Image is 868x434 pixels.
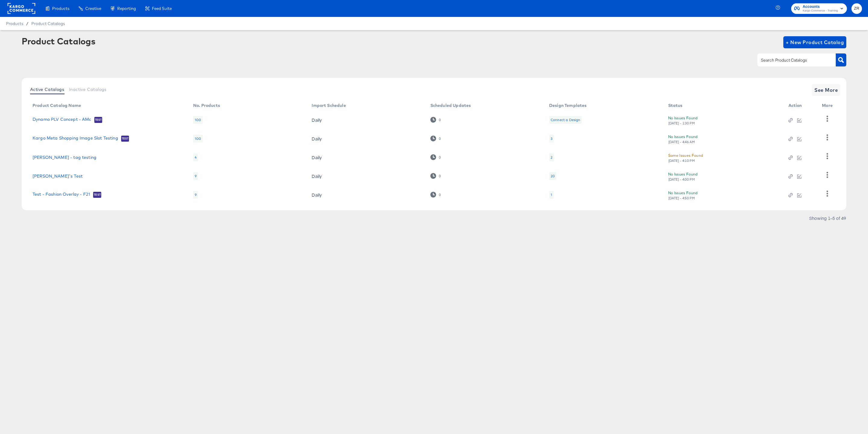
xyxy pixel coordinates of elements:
div: 0 [439,174,441,178]
span: Products [52,6,69,11]
div: Showing 1–5 of 49 [809,216,846,220]
button: See More [812,84,840,96]
span: Active Catalogs [30,87,64,92]
button: AccountsKargo Commerce - Training [791,3,847,14]
div: 4 [193,153,198,161]
th: Action [784,101,817,111]
a: Test - Fashion Overlay - F21 [33,192,90,198]
div: 0 [430,136,441,141]
span: Test [93,192,101,197]
div: Connect a Design [549,116,582,124]
div: Product Catalog Name [33,103,81,108]
div: 20 [551,174,555,178]
td: Daily [307,148,425,167]
div: 2 [549,153,554,161]
div: Connect a Design [551,117,580,122]
div: 2 [551,155,552,160]
div: 9 [193,172,198,180]
div: Design Templates [549,103,587,108]
button: + New Product Catalog [783,36,846,48]
td: Daily [307,185,425,204]
div: [DATE] - 4:10 PM [668,159,695,163]
td: Daily [307,129,425,148]
div: 9 [193,191,198,199]
span: ZR [854,5,860,12]
div: 3 [549,135,554,143]
a: [PERSON_NAME]'s Test [33,174,83,178]
a: Product Catalogs [31,21,65,26]
div: 1 [551,192,552,197]
div: 0 [430,173,441,179]
div: 0 [430,192,441,198]
div: Some Issues Found [668,152,703,159]
span: See More [814,86,838,94]
span: Products [6,21,23,26]
div: Scheduled Updates [430,103,471,108]
button: Some Issues Found[DATE] - 4:10 PM [668,152,703,163]
td: Daily [307,111,425,129]
td: Daily [307,167,425,185]
div: Import Schedule [312,103,346,108]
span: Test [121,136,129,141]
div: Product Catalogs [22,36,95,46]
div: 0 [430,154,441,160]
div: 0 [430,117,441,123]
div: 3 [551,136,552,141]
th: More [817,101,840,111]
a: Kargo Meta Shopping Image Slot Testing [33,136,118,142]
a: Dynamo PLV Concept - AMc [33,117,91,123]
span: Creative [85,6,101,11]
div: 1 [549,191,554,199]
div: 0 [439,193,441,197]
span: Reporting [117,6,136,11]
span: Test [94,117,102,122]
div: 0 [439,155,441,159]
span: Inactive Catalogs [69,87,107,92]
th: Status [663,101,784,111]
div: 100 [193,116,203,124]
input: Search Product Catalogs [760,57,824,64]
div: 0 [439,118,441,122]
div: 20 [549,172,556,180]
a: [PERSON_NAME] - tag testing [33,155,96,160]
span: Accounts [803,4,838,10]
span: Feed Suite [152,6,172,11]
div: 0 [439,137,441,141]
span: + New Product Catalog [786,38,844,47]
div: No. Products [193,103,220,108]
span: Kargo Commerce - Training [803,8,838,13]
div: 100 [193,135,203,143]
span: / [23,21,31,26]
button: ZR [851,3,862,14]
